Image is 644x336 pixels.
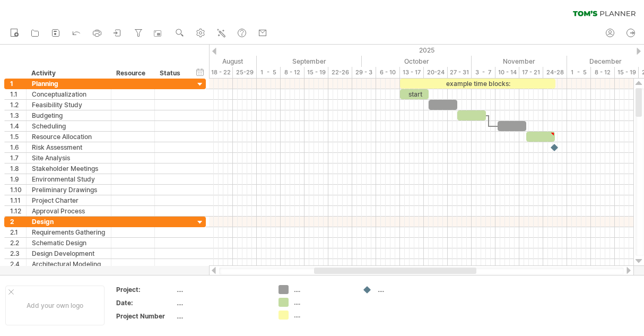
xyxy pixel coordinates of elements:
div: Conceptualization [32,89,106,99]
div: Approval Process [32,206,106,216]
div: 1.6 [10,142,26,152]
div: 13 - 17 [400,67,424,78]
div: 2.1 [10,227,26,237]
div: 6 - 10 [376,67,400,78]
div: 1.9 [10,174,26,184]
div: October 2025 [362,56,472,67]
div: 1.2 [10,100,26,110]
div: Site Analysis [32,153,106,163]
div: 8 - 12 [591,67,615,78]
div: Feasibility Study [32,100,106,110]
div: Preliminary Drawings [32,185,106,195]
div: Environmental Study [32,174,106,184]
div: .... [294,285,352,294]
div: Resource [116,68,149,79]
div: 29 - 3 [352,67,376,78]
div: 2 [10,217,26,227]
div: start [400,89,429,99]
div: Project Charter [32,195,106,205]
div: 10 - 14 [495,67,519,78]
div: 1 [10,79,26,89]
div: 15 - 19 [615,67,639,78]
div: Budgeting [32,110,106,120]
div: Activity [31,68,105,79]
div: 20-24 [424,67,448,78]
div: example time blocks: [400,79,555,89]
div: .... [294,311,352,320]
div: 1.11 [10,195,26,205]
div: .... [177,298,266,307]
div: 22-26 [328,67,352,78]
div: 1.12 [10,206,26,216]
div: 2.2 [10,238,26,248]
div: 27 - 31 [448,67,472,78]
div: 2.4 [10,259,26,269]
div: 1 - 5 [257,67,281,78]
div: 1.7 [10,153,26,163]
div: 1.8 [10,163,26,174]
div: Project: [116,285,175,294]
div: 8 - 12 [281,67,304,78]
div: Resource Allocation [32,132,106,142]
div: Schematic Design [32,238,106,248]
div: .... [294,298,352,307]
div: 25-29 [233,67,257,78]
div: Requirements Gathering [32,227,106,237]
div: 1 - 5 [567,67,591,78]
div: 1.4 [10,121,26,131]
div: November 2025 [472,56,567,67]
div: 18 - 22 [209,67,233,78]
div: Design [32,217,106,227]
div: 3 - 7 [472,67,495,78]
div: Date: [116,298,175,307]
div: Add your own logo [5,286,105,325]
div: 1.1 [10,89,26,99]
div: Design Development [32,248,106,259]
div: September 2025 [257,56,362,67]
div: .... [378,285,436,294]
div: Architectural Modeling [32,259,106,269]
div: 1.3 [10,110,26,120]
div: 1.10 [10,185,26,195]
div: .... [177,312,266,321]
div: 2.3 [10,248,26,259]
div: 17 - 21 [519,67,543,78]
div: 24-28 [543,67,567,78]
div: Status [160,68,183,79]
div: Project Number [116,312,175,321]
div: Stakeholder Meetings [32,163,106,174]
div: 1.5 [10,132,26,142]
div: Planning [32,79,106,89]
div: Scheduling [32,121,106,131]
div: 15 - 19 [304,67,328,78]
div: .... [177,285,266,294]
div: Risk Assessment [32,142,106,152]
